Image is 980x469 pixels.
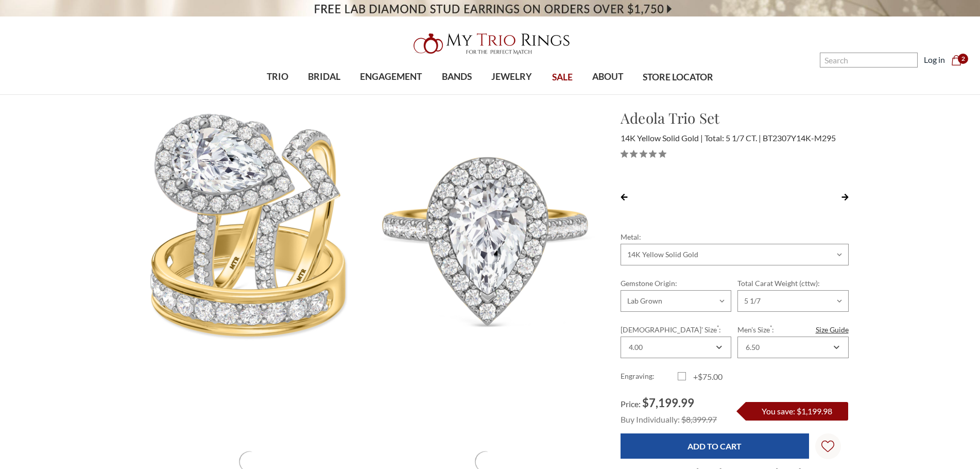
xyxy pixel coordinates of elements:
[621,133,703,143] span: 14K Yellow Solid Gold
[621,414,680,424] span: Buy Individually:
[621,324,731,335] label: [DEMOGRAPHIC_DATA]' Size :
[542,61,582,94] a: SALE
[815,433,841,459] a: Wish Lists
[368,108,604,343] img: Photo of Adeola 5 1/7 ct tw. Lab Grown Pear Solitaire Trio Set 14K Yellow Gold [BT2307YE-M295]
[452,94,462,95] button: submenu toggle
[737,278,848,289] label: Total Carat Weight (cttw):
[629,343,643,351] div: 4.00
[350,60,432,94] a: ENGAGEMENT
[633,61,723,94] a: STORE LOCATOR
[432,60,482,94] a: BANDS
[298,60,350,94] a: BRIDAL
[678,371,735,383] label: +$75.00
[272,94,283,95] button: submenu toggle
[284,27,696,60] a: My Trio Rings
[958,54,968,64] span: 2
[924,54,945,66] a: Log in
[507,94,517,95] button: submenu toggle
[621,231,849,242] label: Metal:
[642,396,694,410] span: $7,199.99
[386,94,396,95] button: submenu toggle
[267,70,288,83] span: TRIO
[582,60,633,94] a: ABOUT
[643,71,713,84] span: STORE LOCATOR
[408,27,573,60] img: My Trio Rings
[746,343,760,351] div: 6.50
[762,406,832,416] span: You save: $1,199.98
[621,337,731,358] div: Combobox
[257,60,298,94] a: TRIO
[951,54,968,66] a: Cart with 0 items
[621,371,678,383] label: Engraving:
[621,107,849,129] h1: Adeola Trio Set
[482,60,542,94] a: JEWELRY
[132,108,368,343] img: Photo of Adeola 5 1/7 ct tw. Lab Grown Pear Solitaire Trio Set 14K Yellow Gold [BT2307Y-M295]
[491,70,532,83] span: JEWELRY
[308,70,340,83] span: BRIDAL
[552,71,573,84] span: SALE
[621,278,731,289] label: Gemstone Origin:
[951,55,961,65] svg: cart.cart_preview
[704,133,761,143] span: Total: 5 1/7 CT.
[816,324,849,335] a: Size Guide
[592,70,623,83] span: ABOUT
[737,324,848,335] label: Men's Size :
[681,414,717,424] span: $8,399.97
[737,337,848,358] div: Combobox
[603,94,613,95] button: submenu toggle
[442,70,472,83] span: BANDS
[360,70,422,83] span: ENGAGEMENT
[820,53,918,68] input: Search
[763,133,836,143] span: BT2307Y14K-M295
[319,94,330,95] button: submenu toggle
[621,399,641,409] span: Price:
[621,433,809,459] input: Add to Cart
